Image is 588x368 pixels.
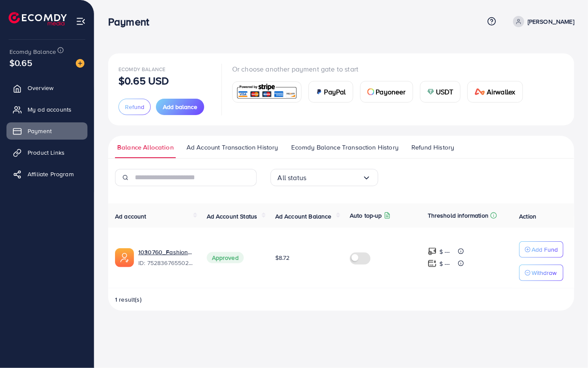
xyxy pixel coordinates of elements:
[308,81,353,103] a: cardPayPal
[108,16,156,28] h3: Payment
[125,103,144,111] span: Refund
[428,247,437,256] img: top-up amount
[6,101,87,118] a: My ad accounts
[275,253,290,262] span: $8.72
[376,87,406,97] span: Payoneer
[28,127,52,135] span: Payment
[115,295,142,304] span: 1 result(s)
[324,87,346,97] span: PayPal
[138,248,193,268] div: <span class='underline'>1030760_Fashion Rose_1752834697540</span></br>7528367655024508945
[306,171,362,184] input: Search for option
[138,248,193,256] a: 1030760_Fashion Rose_1752834697540
[115,248,134,267] img: ic-ads-acc.e4c84228.svg
[118,65,165,73] span: Ecomdy Balance
[118,75,169,86] p: $0.65 USD
[519,265,563,281] button: Withdraw
[275,212,332,221] span: Ad Account Balance
[350,210,382,221] p: Auto top-up
[436,87,454,97] span: USDT
[28,170,74,178] span: Affiliate Program
[6,144,87,161] a: Product Links
[28,148,65,157] span: Product Links
[467,81,523,103] a: cardAirwallex
[439,246,450,257] p: $ ---
[519,241,563,258] button: Add Fund
[427,88,434,95] img: card
[487,87,515,97] span: Airwallex
[117,143,174,152] span: Balance Allocation
[138,259,193,267] span: ID: 7528367655024508945
[163,103,197,111] span: Add balance
[528,16,574,27] p: [PERSON_NAME]
[28,105,72,114] span: My ad accounts
[6,165,87,183] a: Affiliate Program
[316,88,323,95] img: card
[475,88,485,95] img: card
[532,244,558,255] p: Add Fund
[519,212,536,221] span: Action
[291,143,398,152] span: Ecomdy Balance Transaction History
[207,252,244,263] span: Approved
[76,59,84,68] img: image
[428,210,488,221] p: Threshold information
[9,56,32,69] span: $0.65
[235,83,299,101] img: card
[28,84,53,92] span: Overview
[551,329,582,362] iframe: Chat
[76,16,86,26] img: menu
[156,99,204,115] button: Add balance
[360,81,413,103] a: cardPayoneer
[439,259,450,269] p: $ ---
[6,122,87,140] a: Payment
[9,47,56,56] span: Ecomdy Balance
[367,88,374,95] img: card
[9,12,67,25] img: logo
[6,79,87,97] a: Overview
[207,212,258,221] span: Ad Account Status
[187,143,278,152] span: Ad Account Transaction History
[232,81,302,103] a: card
[115,212,146,221] span: Ad account
[532,268,557,278] p: Withdraw
[232,64,530,74] p: Or choose another payment gate to start
[510,16,574,27] a: [PERSON_NAME]
[420,81,461,103] a: cardUSDT
[278,171,307,184] span: All status
[411,143,454,152] span: Refund History
[118,99,151,115] button: Refund
[428,259,437,268] img: top-up amount
[271,169,378,186] div: Search for option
